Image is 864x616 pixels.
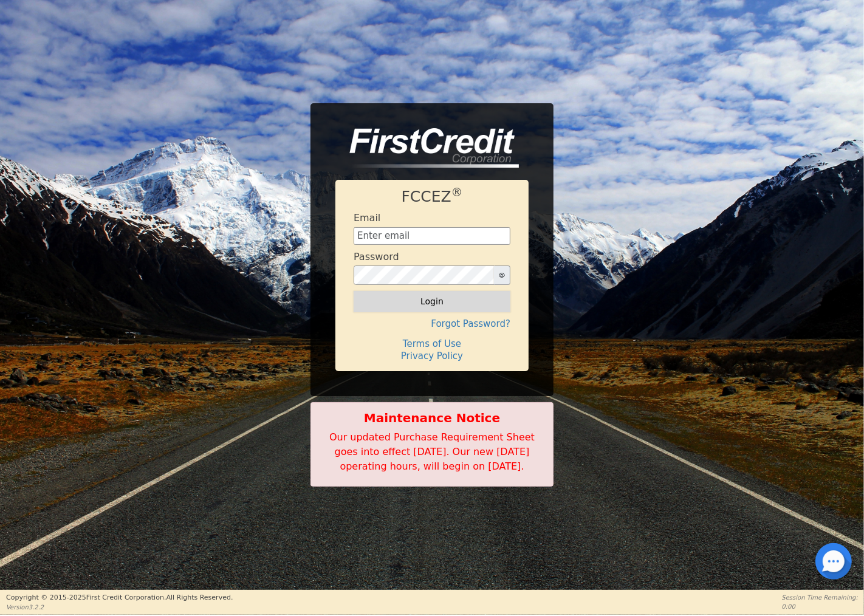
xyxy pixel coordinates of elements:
[782,593,858,602] p: Session Time Remaining:
[354,291,510,312] button: Login
[354,351,510,361] h4: Privacy Policy
[6,603,233,612] p: Version 3.2.2
[166,594,233,601] span: All Rights Reserved.
[354,338,510,349] h4: Terms of Use
[354,318,510,329] h4: Forgot Password?
[354,265,495,285] input: password
[6,593,233,603] p: Copyright © 2015- 2025 First Credit Corporation.
[317,409,547,427] b: Maintenance Notice
[354,227,510,245] input: Enter email
[329,431,535,472] span: Our updated Purchase Requirement Sheet goes into effect [DATE]. Our new [DATE] operating hours, w...
[782,602,858,611] p: 0:00
[335,128,519,168] img: logo-CMu_cnol.png
[354,251,399,262] h4: Password
[451,186,463,199] sup: ®
[354,212,380,224] h4: Email
[354,188,510,206] h1: FCCEZ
